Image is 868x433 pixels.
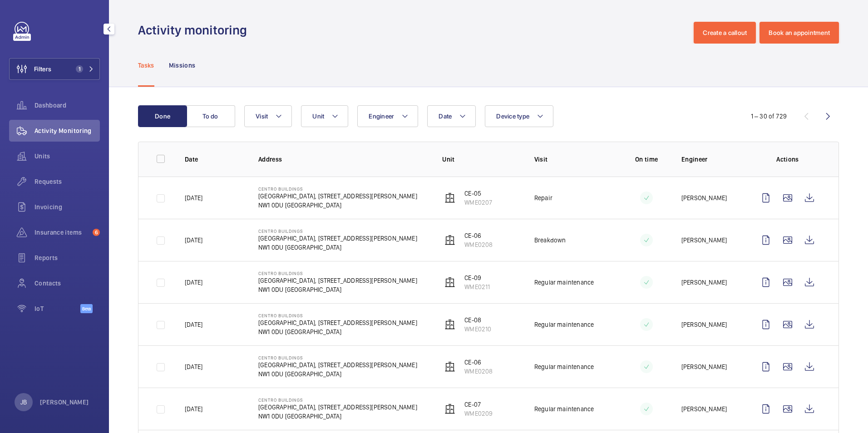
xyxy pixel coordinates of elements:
span: Filters [34,64,51,74]
h1: Activity monitoring [138,22,252,39]
span: Device type [496,113,529,120]
p: [DATE] [185,362,202,371]
p: CE-05 [464,189,492,198]
p: [PERSON_NAME] [681,404,727,413]
p: [DATE] [185,193,202,202]
p: [DATE] [185,320,202,329]
button: Create a callout [694,22,756,44]
img: elevator.svg [444,277,455,288]
p: NW1 0DU [GEOGRAPHIC_DATA] [258,327,417,336]
p: Engineer [681,155,740,164]
p: Regular maintenance [534,320,594,329]
p: NW1 0DU [GEOGRAPHIC_DATA] [258,243,417,252]
p: CE-06 [464,231,493,240]
p: Breakdown [534,236,566,245]
p: [GEOGRAPHIC_DATA], [STREET_ADDRESS][PERSON_NAME] [258,318,417,327]
p: [PERSON_NAME] [681,278,727,287]
p: Regular maintenance [534,278,594,287]
p: [GEOGRAPHIC_DATA], [STREET_ADDRESS][PERSON_NAME] [258,192,417,201]
p: Regular maintenance [534,404,594,413]
span: 6 [93,229,100,236]
span: 1 [76,65,83,73]
button: Book an appointment [759,22,839,44]
p: WME0208 [464,240,493,249]
p: Centro Buildings [258,228,417,234]
button: Device type [485,105,553,127]
p: [GEOGRAPHIC_DATA], [STREET_ADDRESS][PERSON_NAME] [258,360,417,369]
span: Contacts [35,279,100,288]
p: Centro Buildings [258,355,417,360]
p: Centro Buildings [258,271,417,276]
span: Insurance items [35,228,89,237]
span: Engineer [369,113,394,120]
p: [PERSON_NAME] [40,398,89,407]
p: Address [258,155,428,164]
p: Centro Buildings [258,186,417,192]
button: Date [427,105,476,127]
span: Requests [35,177,100,186]
p: NW1 0DU [GEOGRAPHIC_DATA] [258,412,417,421]
p: WME0207 [464,198,492,207]
p: NW1 0DU [GEOGRAPHIC_DATA] [258,369,417,379]
button: Engineer [357,105,418,127]
p: [DATE] [185,278,202,287]
p: Unit [442,155,520,164]
p: [PERSON_NAME] [681,320,727,329]
p: Actions [755,155,820,164]
span: Reports [35,253,100,262]
span: Dashboard [35,101,100,110]
p: Repair [534,193,552,202]
img: elevator.svg [444,319,455,330]
span: Beta [80,304,93,313]
img: elevator.svg [444,235,455,246]
p: CE-07 [464,400,493,409]
p: Centro Buildings [258,313,417,318]
p: Visit [534,155,612,164]
p: [GEOGRAPHIC_DATA], [STREET_ADDRESS][PERSON_NAME] [258,276,417,285]
p: Centro Buildings [258,397,417,403]
p: NW1 0DU [GEOGRAPHIC_DATA] [258,285,417,294]
span: Visit [256,113,268,120]
span: IoT [35,304,80,313]
img: elevator.svg [444,403,455,414]
p: [GEOGRAPHIC_DATA], [STREET_ADDRESS][PERSON_NAME] [258,403,417,412]
p: CE-09 [464,273,490,282]
p: [DATE] [185,404,202,413]
span: Invoicing [35,202,100,212]
img: elevator.svg [444,192,455,203]
p: WME0208 [464,367,493,376]
p: [PERSON_NAME] [681,362,727,371]
img: elevator.svg [444,361,455,372]
p: JB [20,398,27,407]
p: [GEOGRAPHIC_DATA], [STREET_ADDRESS][PERSON_NAME] [258,234,417,243]
p: CE-06 [464,358,493,367]
p: [DATE] [185,236,202,245]
p: WME0211 [464,282,490,291]
button: Filters1 [9,58,100,80]
span: Date [439,113,452,120]
button: Done [138,105,187,127]
button: Visit [244,105,292,127]
p: Date [185,155,244,164]
p: On time [626,155,667,164]
div: 1 – 30 of 729 [751,112,787,121]
span: Unit [312,113,324,120]
p: Tasks [138,61,154,70]
p: Regular maintenance [534,362,594,371]
p: NW1 0DU [GEOGRAPHIC_DATA] [258,201,417,210]
button: To do [186,105,235,127]
p: WME0210 [464,325,491,334]
span: Units [35,152,100,161]
button: Unit [301,105,348,127]
p: [PERSON_NAME] [681,236,727,245]
p: Missions [169,61,196,70]
p: CE-08 [464,315,491,325]
span: Activity Monitoring [35,126,100,135]
p: WME0209 [464,409,493,418]
p: [PERSON_NAME] [681,193,727,202]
